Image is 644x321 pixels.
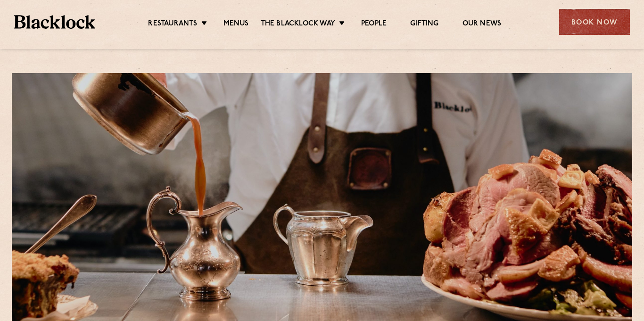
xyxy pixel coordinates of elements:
img: BL_Textured_Logo-footer-cropped.svg [14,15,95,29]
div: Book Now [559,9,630,35]
a: Gifting [410,19,438,30]
a: People [361,19,387,30]
a: Our News [462,19,502,30]
a: Restaurants [148,19,197,30]
a: The Blacklock Way [261,19,335,30]
a: Menus [223,19,249,30]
